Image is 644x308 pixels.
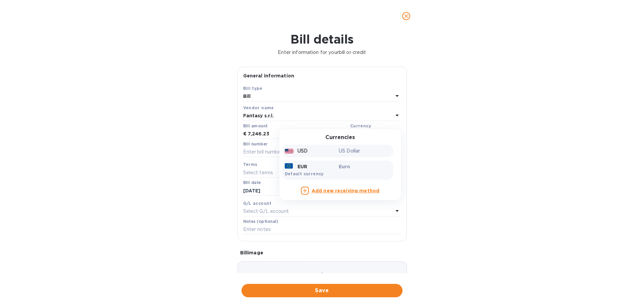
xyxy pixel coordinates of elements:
input: Enter notes [243,225,401,235]
p: Bill image [240,249,404,256]
input: Select date [243,186,307,196]
b: Vendor name [243,105,274,110]
div: € [243,129,248,139]
p: Euro [339,163,390,170]
p: Enter information for your bill or credit [5,49,639,56]
p: EUR [298,163,307,170]
p: Select G/L account [243,208,289,215]
b: Terms [243,162,258,167]
p: USD [298,147,308,155]
b: Fantasy s.r.l. [243,113,274,118]
h1: Bill details [5,32,639,46]
b: Default currency [285,171,324,176]
input: Enter bill number [243,147,401,157]
h3: Currencies [325,134,355,141]
b: Bill [243,94,251,99]
button: Save [241,284,402,297]
span: Save [247,287,397,295]
p: US Dollar [339,147,390,155]
b: Bill type [243,86,263,91]
input: € Enter bill amount [248,129,347,139]
label: Bill number [243,142,267,146]
b: Add new receiving method [312,188,379,193]
label: Bill amount [243,124,267,128]
b: G/L account [243,201,272,206]
img: USD [285,149,294,153]
button: close [398,8,414,24]
label: Bill date [243,181,261,185]
p: Select terms [243,169,273,176]
b: Currency [350,123,371,128]
label: Notes (optional) [243,220,278,224]
b: General information [243,73,294,78]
